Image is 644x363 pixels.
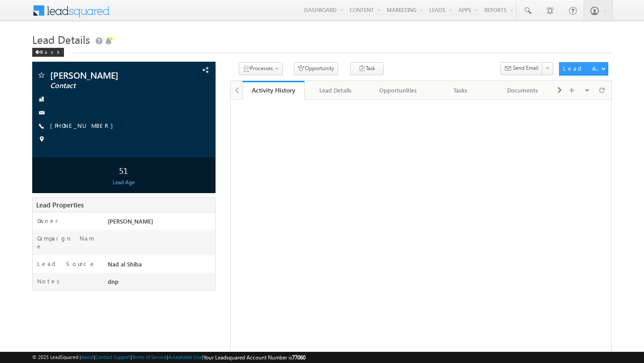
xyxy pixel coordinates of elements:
[32,32,90,46] span: Lead Details
[203,354,305,361] span: Your Leadsquared Account Number is
[37,234,99,250] label: Campaign Name
[292,354,305,361] span: 77060
[50,71,163,80] span: [PERSON_NAME]
[305,81,367,100] a: Lead Details
[106,260,215,272] div: Nad al Shiba
[429,81,492,100] a: Tasks
[81,354,94,360] a: About
[37,217,58,225] label: Owner
[350,62,384,75] button: Task
[499,85,547,96] div: Documents
[367,81,430,100] a: Opportunities
[500,62,542,75] button: Send Email
[492,81,555,100] a: Documents
[374,85,422,96] div: Opportunities
[312,85,359,96] div: Lead Details
[294,62,338,75] button: Opportunity
[559,62,608,76] button: Lead Actions
[37,277,63,285] label: Notes
[36,200,84,209] span: Lead Properties
[50,122,118,131] span: [PHONE_NUMBER]
[95,354,131,360] a: Contact Support
[168,354,202,360] a: Acceptable Use
[513,64,538,72] span: Send Email
[37,260,96,268] label: Lead Source
[50,81,163,90] span: Contact
[34,162,213,178] div: 51
[436,85,484,96] div: Tasks
[108,278,119,285] span: dnp
[132,354,167,360] a: Terms of Service
[239,62,283,75] button: Processes
[250,65,273,72] span: Processes
[32,48,64,57] div: Back
[32,353,305,362] span: © 2025 LeadSquared | | | | |
[249,86,298,94] div: Activity History
[563,64,601,72] div: Lead Actions
[108,217,153,225] span: [PERSON_NAME]
[242,81,305,100] a: Activity History
[34,178,213,186] div: Lead Age
[32,47,68,55] a: Back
